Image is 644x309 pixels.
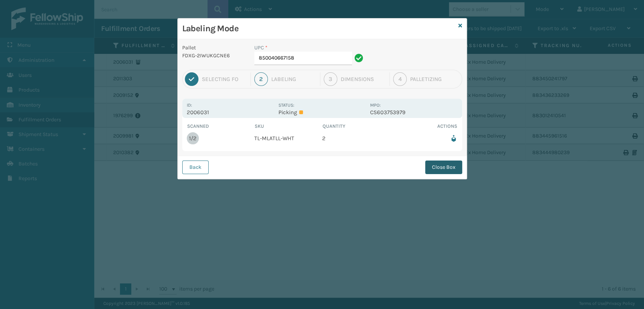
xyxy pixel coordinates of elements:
[271,76,317,83] div: Labeling
[390,130,458,147] td: Remove from box
[185,72,198,86] div: 1
[341,76,386,83] div: Dimensions
[410,76,459,83] div: Palletizing
[254,122,322,130] th: SKU
[187,109,274,116] p: 2006031
[425,161,462,174] button: Close Box
[254,44,267,52] label: UPC
[324,72,337,86] div: 3
[322,122,390,130] th: Quantity
[322,130,390,147] td: 2
[278,109,366,116] p: Picking
[187,122,255,130] th: Scanned
[189,135,197,142] div: 1/2
[370,109,457,116] p: CS603753979
[202,76,247,83] div: Selecting FO
[254,130,322,147] td: TL-MLATLL-WHT
[390,122,458,130] th: Actions
[182,52,246,60] p: FDXG-2IWUKGCNE6
[393,72,407,86] div: 4
[370,102,381,108] label: MPO:
[278,102,294,108] label: Status:
[182,161,209,174] button: Back
[254,72,268,86] div: 2
[187,102,192,108] label: Id:
[182,23,455,34] h3: Labeling Mode
[182,44,246,52] p: Pallet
